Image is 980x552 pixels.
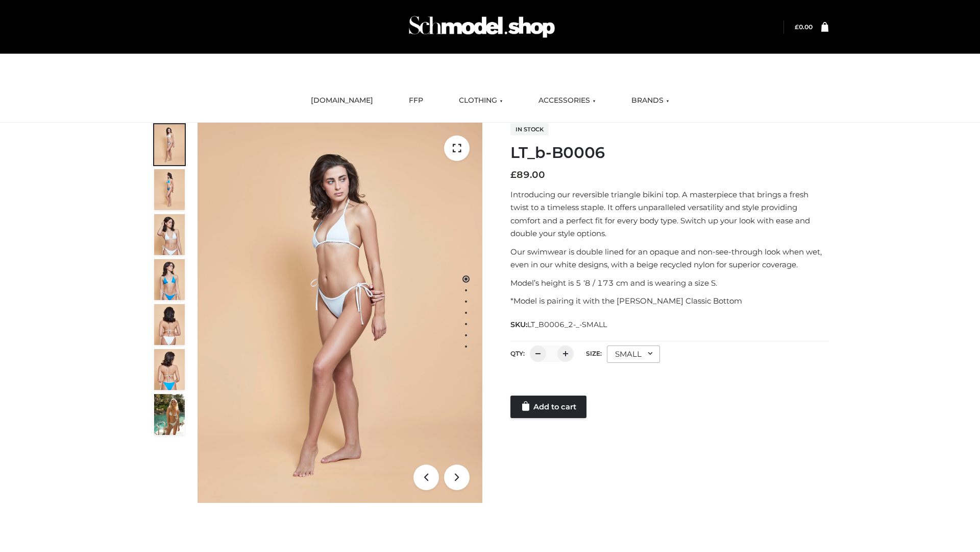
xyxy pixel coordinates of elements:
[795,23,813,31] a: £0.00
[624,89,677,112] a: BRANDS
[154,169,185,210] img: ArielClassicBikiniTop_CloudNine_AzureSky_OW114ECO_2-scaled.jpg
[154,304,185,345] img: ArielClassicBikiniTop_CloudNine_AzureSky_OW114ECO_7-scaled.jpg
[510,169,545,180] bdi: 89.00
[510,396,586,418] a: Add to cart
[795,23,799,31] span: £
[510,188,828,240] p: Introducing our reversible triangle bikini top. A masterpiece that brings a fresh twist to a time...
[154,349,185,390] img: ArielClassicBikiniTop_CloudNine_AzureSky_OW114ECO_8-scaled.jpg
[198,123,482,503] img: ArielClassicBikiniTop_CloudNine_AzureSky_OW114ECO_1
[531,89,603,112] a: ACCESSORIES
[510,123,549,135] span: In stock
[510,277,828,290] p: Model’s height is 5 ‘8 / 173 cm and is wearing a size S.
[405,7,558,47] img: Schmodel Admin 964
[510,294,828,308] p: *Model is pairing it with the [PERSON_NAME] Classic Bottom
[451,89,510,112] a: CLOTHING
[154,214,185,255] img: ArielClassicBikiniTop_CloudNine_AzureSky_OW114ECO_3-scaled.jpg
[510,350,525,357] label: QTY:
[795,23,813,31] bdi: 0.00
[586,350,602,357] label: Size:
[607,346,660,363] div: SMALL
[510,318,608,331] span: SKU:
[303,89,381,112] a: [DOMAIN_NAME]
[510,144,828,162] h1: LT_b-B0006
[401,89,431,112] a: FFP
[510,169,517,180] span: £
[154,124,185,165] img: ArielClassicBikiniTop_CloudNine_AzureSky_OW114ECO_1-scaled.jpg
[154,394,185,435] img: Arieltop_CloudNine_AzureSky2.jpg
[154,259,185,300] img: ArielClassicBikiniTop_CloudNine_AzureSky_OW114ECO_4-scaled.jpg
[527,320,607,329] span: LT_B0006_2-_-SMALL
[510,245,828,271] p: Our swimwear is double lined for an opaque and non-see-through look when wet, even in our white d...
